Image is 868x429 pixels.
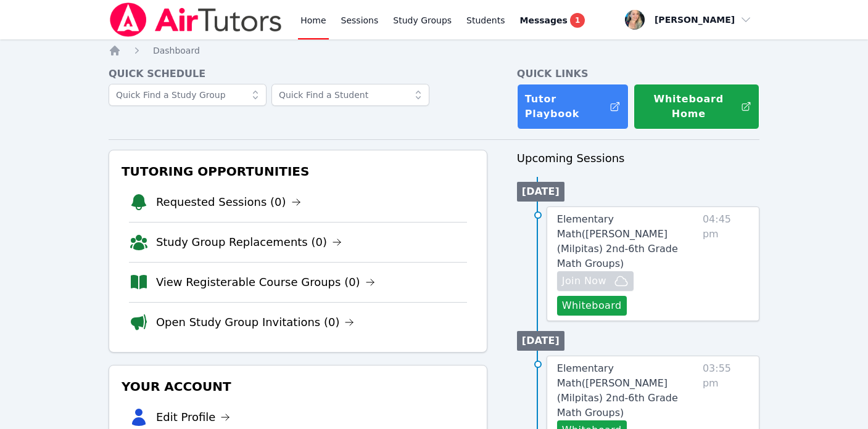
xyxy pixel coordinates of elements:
[119,160,477,182] h3: Tutoring Opportunities
[271,84,429,106] input: Quick Find a Student
[156,409,231,426] a: Edit Profile
[109,2,283,37] img: Air Tutors
[703,212,749,316] span: 04:45 pm
[517,331,564,351] li: [DATE]
[119,375,477,398] h3: Your Account
[156,194,301,211] a: Requested Sessions (0)
[557,361,698,420] a: Elementary Math([PERSON_NAME] (Milpitas) 2nd-6th Grade Math Groups)
[109,67,487,81] h4: Quick Schedule
[562,274,606,288] span: Join Now
[156,314,355,331] a: Open Study Group Invitations (0)
[557,213,678,269] span: Elementary Math ( [PERSON_NAME] (Milpitas) 2nd-6th Grade Math Groups )
[109,84,267,106] input: Quick Find a Study Group
[634,84,759,129] button: Whiteboard Home
[517,182,564,202] li: [DATE]
[156,234,342,251] a: Study Group Replacements (0)
[557,296,627,316] button: Whiteboard
[153,46,200,55] span: Dashboard
[517,84,629,129] a: Tutor Playbook
[153,44,200,57] a: Dashboard
[517,150,759,167] h3: Upcoming Sessions
[557,271,634,291] button: Join Now
[557,362,678,419] span: Elementary Math ( [PERSON_NAME] (Milpitas) 2nd-6th Grade Math Groups )
[109,44,759,57] nav: Breadcrumb
[156,274,375,291] a: View Registerable Course Groups (0)
[520,14,568,27] span: Messages
[570,13,585,28] span: 1
[517,67,759,81] h4: Quick Links
[557,212,698,271] a: Elementary Math([PERSON_NAME] (Milpitas) 2nd-6th Grade Math Groups)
